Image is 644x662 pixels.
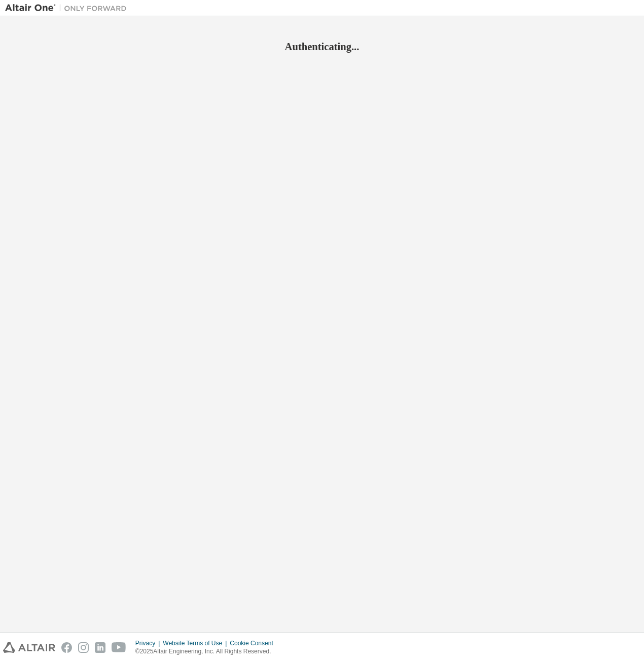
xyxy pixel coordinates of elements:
p: © 2025 Altair Engineering, Inc. All Rights Reserved. [135,647,279,656]
img: facebook.svg [61,642,72,653]
div: Cookie Consent [230,639,279,647]
img: youtube.svg [112,642,126,653]
div: Website Terms of Use [163,639,230,647]
h2: Authenticating... [5,40,639,53]
img: linkedin.svg [95,642,105,653]
img: instagram.svg [78,642,89,653]
img: altair_logo.svg [3,642,55,653]
div: Privacy [135,639,163,647]
img: Altair One [5,3,132,13]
